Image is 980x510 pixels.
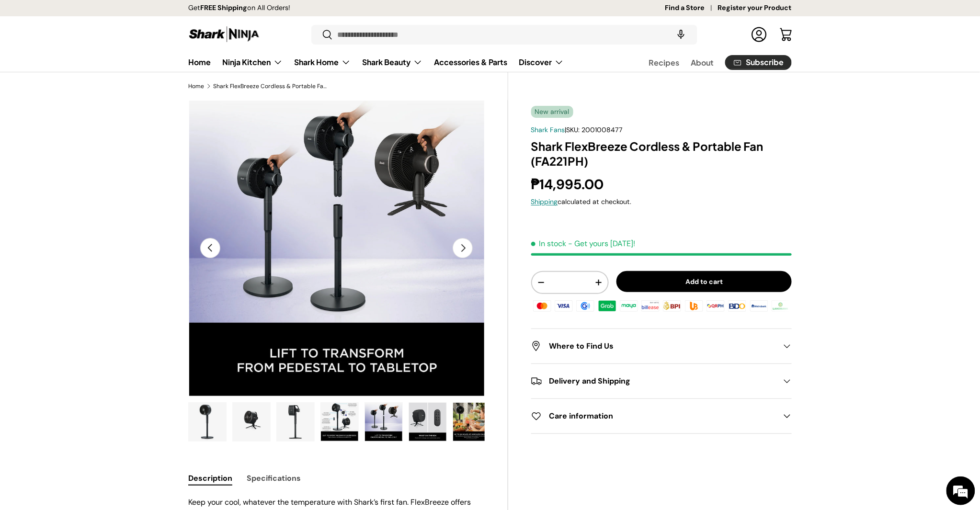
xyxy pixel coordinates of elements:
div: Minimize live chat window [157,5,180,28]
img: Shark Ninja Philippines [188,25,260,44]
p: - Get yours [DATE]! [569,238,636,249]
img: billease [640,299,661,313]
nav: Secondary [626,53,792,72]
a: Shipping [531,197,558,206]
h1: Shark FlexBreeze Cordless & Portable Fan (FA221PH) [531,139,792,169]
h2: Care information [531,410,776,422]
button: Specifications [247,467,301,489]
h2: Where to Find Us [531,340,776,352]
a: Subscribe [725,55,792,70]
a: Home [188,53,211,71]
img: Shark FlexBreeze Cordless & Portable Fan (FA221PH) [365,403,402,441]
summary: Shark Home [288,53,356,72]
img: Shark FlexBreeze Cordless & Portable Fan (FA221PH) [409,403,446,441]
img: grabpay [597,299,618,313]
span: We're online! [56,121,132,217]
a: About [691,53,714,72]
nav: Breadcrumbs [188,82,508,91]
img: bdo [727,299,748,313]
speech-search-button: Search by voice [666,24,696,45]
strong: FREE Shipping [200,3,247,12]
img: gcash [575,299,596,313]
span: SKU: [567,125,580,134]
img: landbank [770,299,791,313]
span: | [565,125,623,134]
span: 2001008477 [582,125,623,134]
h2: Delivery and Shipping [531,375,776,387]
img: bpi [661,299,683,313]
a: Shark Fans [531,125,565,134]
strong: ₱14,995.00 [531,175,606,193]
nav: Primary [188,53,564,72]
div: Chat with us now [50,54,161,66]
summary: Discover [513,53,570,72]
a: Register your Product [718,3,792,13]
img: Shark FlexBreeze Cordless & Portable Fan (FA221PH) [321,403,358,441]
summary: Where to Find Us [531,329,792,363]
a: Shark FlexBreeze Cordless & Portable Fan (FA221PH) [213,83,328,89]
textarea: Type your message and hit 'Enter' [5,261,182,295]
img: visa [553,299,574,313]
a: Find a Store [665,3,718,13]
summary: Care information [531,399,792,433]
img: Shark FlexBreeze Cordless & Portable Fan (FA221PH) [233,403,270,441]
a: Accessories & Parts [434,53,507,71]
media-gallery: Gallery Viewer [188,100,485,444]
img: master [532,299,553,313]
img: qrph [705,299,726,313]
span: Subscribe [746,58,784,66]
img: metrobank [748,299,769,313]
summary: Shark Beauty [356,53,428,72]
a: Home [188,83,204,89]
a: Recipes [649,53,679,72]
button: Add to cart [616,271,792,293]
button: Description [188,467,232,489]
summary: Delivery and Shipping [531,364,792,398]
img: Shark FlexBreeze Cordless & Portable Fan (FA221PH) [453,403,490,441]
img: https://sharkninja.com.ph/products/shark-flexbreeze-cordless-portable-fan-fa221ph [189,403,226,441]
img: maya [618,299,639,313]
img: Shark FlexBreeze Cordless & Portable Fan (FA221PH) [277,403,314,441]
span: In stock [531,238,567,249]
span: New arrival [531,106,573,118]
summary: Ninja Kitchen [217,53,288,72]
div: calculated at checkout. [531,197,792,207]
img: ubp [684,299,705,313]
p: Get on All Orders! [188,3,290,13]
